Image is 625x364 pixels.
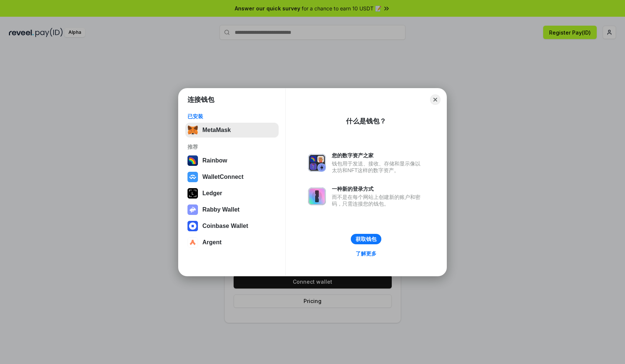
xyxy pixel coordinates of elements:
[332,194,424,207] div: 而不是在每个网站上创建新的账户和密码，只需连接您的钱包。
[332,152,424,159] div: 您的数字资产之家
[308,154,326,172] img: svg+xml,%3Csvg%20xmlns%3D%22http%3A%2F%2Fwww.w3.org%2F2000%2Fsvg%22%20fill%3D%22none%22%20viewBox...
[356,250,376,257] div: 了解更多
[185,153,279,168] button: Rainbow
[185,219,279,233] button: Coinbase Wallet
[185,170,279,184] button: WalletConnect
[187,95,214,104] h1: 连接钱包
[185,186,279,201] button: Ledger
[202,223,248,229] div: Coinbase Wallet
[202,239,222,246] div: Argent
[202,127,231,133] div: MetaMask
[332,186,424,192] div: 一种新的登录方式
[187,113,276,120] div: 已安装
[308,187,326,205] img: svg+xml,%3Csvg%20xmlns%3D%22http%3A%2F%2Fwww.w3.org%2F2000%2Fsvg%22%20fill%3D%22none%22%20viewBox...
[187,221,198,231] img: svg+xml,%3Csvg%20width%3D%2228%22%20height%3D%2228%22%20viewBox%3D%220%200%2028%2028%22%20fill%3D...
[187,172,198,182] img: svg+xml,%3Csvg%20width%3D%2228%22%20height%3D%2228%22%20viewBox%3D%220%200%2028%2028%22%20fill%3D...
[332,160,424,174] div: 钱包用于发送、接收、存储和显示像以太坊和NFT这样的数字资产。
[356,236,376,242] div: 获取钱包
[187,125,198,135] img: svg+xml,%3Csvg%20fill%3D%22none%22%20height%3D%2233%22%20viewBox%3D%220%200%2035%2033%22%20width%...
[202,174,244,180] div: WalletConnect
[187,144,276,150] div: 推荐
[185,235,279,250] button: Argent
[351,234,381,244] button: 获取钱包
[202,157,227,164] div: Rainbow
[202,190,222,197] div: Ledger
[351,249,381,258] a: 了解更多
[346,117,386,126] div: 什么是钱包？
[187,188,198,199] img: svg+xml,%3Csvg%20xmlns%3D%22http%3A%2F%2Fwww.w3.org%2F2000%2Fsvg%22%20width%3D%2228%22%20height%3...
[187,155,198,166] img: svg+xml,%3Csvg%20width%3D%22120%22%20height%3D%22120%22%20viewBox%3D%220%200%20120%20120%22%20fil...
[187,204,198,215] img: svg+xml,%3Csvg%20xmlns%3D%22http%3A%2F%2Fwww.w3.org%2F2000%2Fsvg%22%20fill%3D%22none%22%20viewBox...
[187,237,198,248] img: svg+xml,%3Csvg%20width%3D%2228%22%20height%3D%2228%22%20viewBox%3D%220%200%2028%2028%22%20fill%3D...
[430,94,440,105] button: Close
[202,206,240,213] div: Rabby Wallet
[185,123,279,138] button: MetaMask
[185,202,279,217] button: Rabby Wallet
